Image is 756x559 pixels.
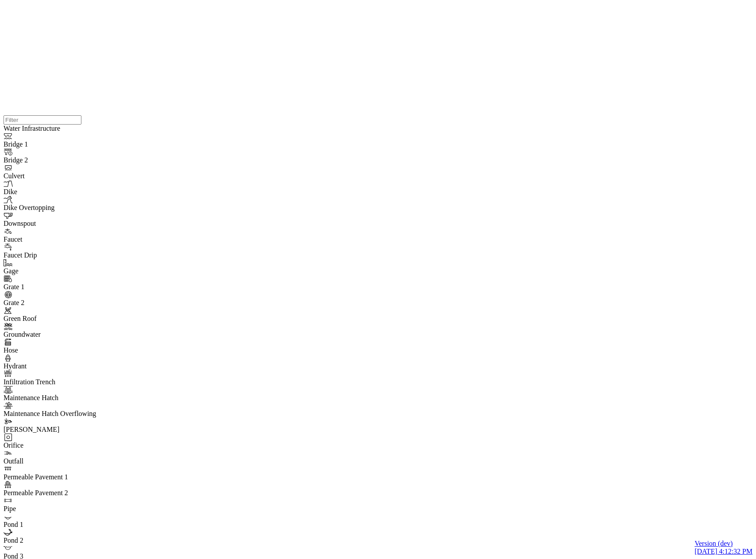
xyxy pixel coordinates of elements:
[4,204,123,212] div: Dike Overtopping
[4,441,123,449] div: Orifice
[4,521,123,529] div: Pond 1
[4,410,123,418] div: Maintenance Hatch Overflowing
[4,235,123,243] div: Faucet
[4,362,123,370] div: Hydrant
[4,537,123,544] div: Pond 2
[4,140,123,148] div: Bridge 1
[4,251,123,259] div: Faucet Drip
[4,156,123,164] div: Bridge 2
[4,346,123,354] div: Hose
[694,548,752,555] span: [DATE] 4:12:32 PM
[4,489,123,497] div: Permeable Pavement 2
[4,378,123,386] div: Infiltration Trench
[4,115,81,125] input: Filter
[4,188,123,196] div: Dike
[4,505,123,513] div: Pipe
[4,299,123,307] div: Grate 2
[4,331,123,338] div: Groundwater
[4,267,123,275] div: Gage
[4,394,123,402] div: Maintenance Hatch
[4,172,123,180] div: Culvert
[4,283,123,291] div: Grate 1
[4,220,123,228] div: Downspout
[4,125,123,132] div: Water Infrastructure
[4,426,123,434] div: [PERSON_NAME]
[4,315,123,323] div: Green Roof
[694,540,752,555] a: Version (dev) [DATE] 4:12:32 PM
[4,457,123,465] div: Outfall
[4,473,123,481] div: Permeable Pavement 1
